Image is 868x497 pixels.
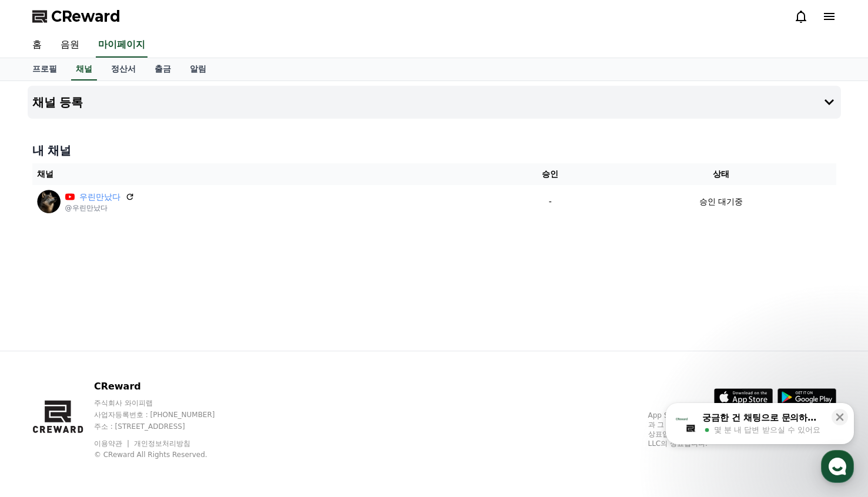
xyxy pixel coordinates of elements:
[37,390,44,399] span: 홈
[94,410,237,419] p: 사업자등록번호 : [PHONE_NUMBER]
[71,58,97,80] a: 채널
[94,422,237,431] p: 주소 : [STREET_ADDRESS]
[79,191,120,203] a: 우린만났다
[28,86,841,119] button: 채널 등록
[134,439,190,448] a: 개인정보처리방침
[606,163,836,185] th: 상태
[648,411,836,448] p: App Store, iCloud, iCloud Drive 및 iTunes Store는 미국과 그 밖의 나라 및 지역에서 등록된 Apple Inc.의 서비스 상표입니다. Goo...
[32,96,83,109] h4: 채널 등록
[494,163,606,185] th: 승인
[94,380,237,394] p: CReward
[32,7,120,26] a: CReward
[499,196,601,208] p: -
[699,196,743,208] p: 승인 대기중
[23,33,51,58] a: 홈
[23,58,66,80] a: 프로필
[4,372,78,402] a: 홈
[65,203,135,213] p: @우린만났다
[32,163,495,185] th: 채널
[180,58,216,80] a: 알림
[51,33,89,58] a: 음원
[32,142,836,159] h4: 내 채널
[94,450,237,459] p: © CReward All Rights Reserved.
[152,372,226,402] a: 설정
[102,58,145,80] a: 정산서
[96,33,148,58] a: 마이페이지
[78,372,152,402] a: 대화
[37,190,61,213] img: 우린만났다
[94,398,237,408] p: 주식회사 와이피랩
[108,391,122,400] span: 대화
[145,58,180,80] a: 출금
[182,390,196,399] span: 설정
[51,7,120,26] span: CReward
[94,439,131,448] a: 이용약관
